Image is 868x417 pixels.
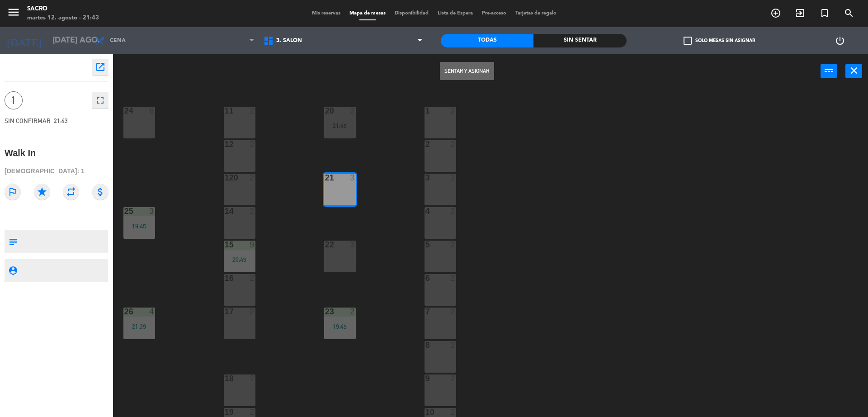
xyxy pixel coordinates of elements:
i: subject [8,237,18,246]
div: 2 [250,408,255,416]
button: fullscreen [92,92,108,109]
span: Pre-acceso [477,11,511,16]
i: repeat [63,184,79,200]
div: 11 [225,107,225,115]
i: search [844,8,854,19]
span: 21:43 [54,117,68,124]
span: Mis reservas [307,11,345,16]
div: 25 [124,207,125,215]
span: check_box_outline_blank [684,37,692,45]
i: person_pin [8,265,18,275]
i: attach_money [92,184,108,200]
div: Walk In [5,146,36,161]
span: Cena [110,38,126,44]
i: power_input [824,65,835,76]
span: SIN CONFIRMAR [5,117,51,124]
div: Sacro [27,5,99,14]
div: 2 [250,308,255,316]
div: 2 [350,107,355,115]
div: 2 [450,107,456,115]
div: 4 [149,308,155,316]
span: 1 [5,91,23,109]
div: martes 12. agosto - 21:43 [27,14,99,23]
span: Disponibilidad [390,11,433,16]
i: fullscreen [95,95,106,106]
div: Todas [441,34,533,47]
span: Mapa de mesas [345,11,390,16]
div: 2 [450,174,456,182]
button: menu [7,5,20,22]
div: 9 [250,241,255,249]
i: arrow_drop_down [77,35,88,46]
div: 15 [225,241,225,249]
div: 21:45 [324,123,356,129]
div: 2 [450,408,456,416]
div: 19:45 [123,223,155,229]
div: 2 [450,241,456,249]
div: 16 [225,274,225,282]
div: 2 [350,308,355,316]
span: Lista de Espera [433,11,477,16]
i: turned_in_not [819,8,830,19]
div: 2 [450,341,456,349]
i: star [34,184,50,200]
i: exit_to_app [795,8,806,19]
div: 2 [450,374,456,383]
div: 2 [450,274,456,282]
div: 2 [450,207,456,215]
div: 19 [225,408,225,416]
div: 3 [149,207,155,215]
div: 3 [350,241,355,249]
div: 2 [250,107,255,115]
div: Sin sentar [533,34,626,47]
label: Solo mesas sin asignar [684,37,755,45]
div: 2 [450,308,456,316]
button: Sentar y Asignar [440,62,494,80]
div: 18 [225,374,225,383]
div: 2 [250,140,255,148]
button: power_input [821,64,837,78]
div: 12 [225,140,225,148]
span: 3. SALÓN [276,38,302,44]
button: open_in_new [92,59,108,75]
div: 14 [225,207,225,215]
div: 2 [250,274,255,282]
div: 20:45 [224,256,255,263]
div: 17 [225,308,225,316]
div: 19:45 [324,323,356,330]
i: menu [7,5,20,19]
div: 6 [149,107,155,115]
i: open_in_new [95,62,106,72]
div: 3 [350,174,355,182]
div: 21:39 [123,323,155,330]
i: outlined_flag [5,184,21,200]
div: 2 [250,374,255,383]
div: 120 [225,174,225,182]
i: add_circle_outline [770,8,781,19]
span: Tarjetas de regalo [511,11,561,16]
div: 24 [124,107,125,115]
i: close [849,65,859,76]
div: 2 [450,140,456,148]
i: power_settings_new [835,35,845,46]
button: close [845,64,862,78]
div: 2 [250,207,255,215]
div: [DEMOGRAPHIC_DATA]: 1 [5,163,108,179]
div: 26 [124,308,125,316]
div: 2 [250,174,255,182]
